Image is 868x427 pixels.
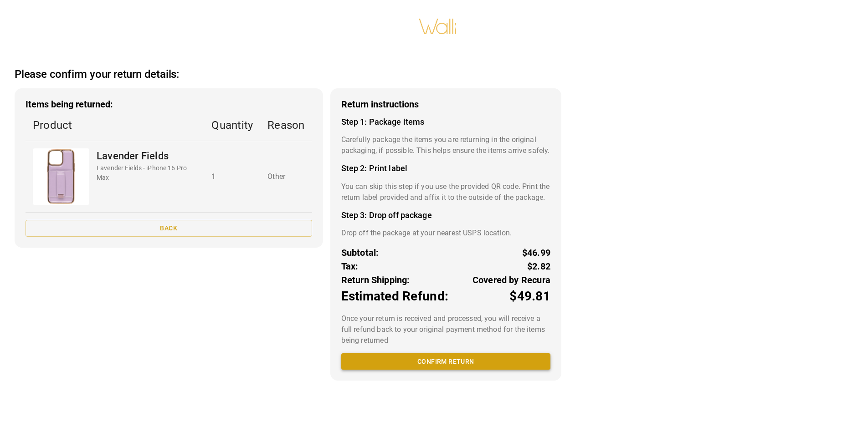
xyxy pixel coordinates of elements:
h4: Step 2: Print label [341,163,550,173]
p: Reason [267,117,304,133]
p: Quantity [211,117,253,133]
p: Estimated Refund: [341,287,448,306]
button: Back [26,220,312,237]
h4: Step 1: Package items [341,117,550,127]
h3: Items being returned: [26,99,312,110]
img: walli-inc.myshopify.com [418,7,457,46]
button: Confirm return [341,353,550,370]
p: Carefully package the items you are returning in the original packaging, if possible. This helps ... [341,134,550,156]
h3: Return instructions [341,99,550,110]
p: $2.82 [527,259,550,273]
p: Product [33,117,197,133]
p: 1 [211,171,253,182]
p: Lavender Fields [97,148,197,163]
h4: Step 3: Drop off package [341,210,550,220]
p: Drop off the package at your nearest USPS location. [341,228,550,239]
p: $46.99 [522,246,550,259]
p: Covered by Recura [473,273,550,287]
h2: Please confirm your return details: [15,68,179,81]
p: You can skip this step if you use the provided QR code. Print the return label provided and affix... [341,181,550,203]
p: $49.81 [509,287,550,306]
p: Subtotal: [341,246,379,259]
p: Lavender Fields - iPhone 16 Pro Max [97,163,197,183]
p: Other [267,171,304,182]
p: Once your return is received and processed, you will receive a full refund back to your original ... [341,313,550,346]
p: Tax: [341,259,359,273]
p: Return Shipping: [341,273,410,287]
